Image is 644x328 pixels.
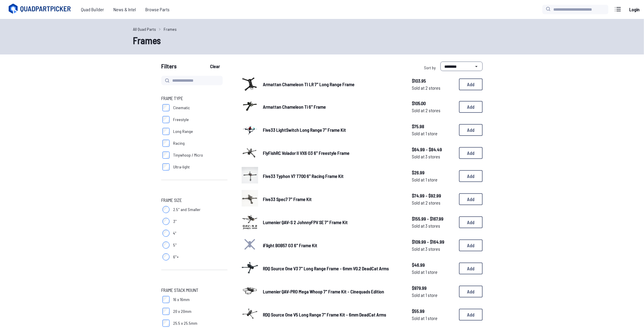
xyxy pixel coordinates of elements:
[162,242,170,249] input: 5"
[173,207,201,213] span: 2.5" and Smaller
[161,95,183,102] span: Frame Type
[263,219,402,226] a: Lumenier QAV-S 2 JohnnyFPV SE 7" Frame Kit
[459,309,483,321] button: Add
[161,287,198,294] span: Frame Stack Mount
[242,76,258,93] a: image
[242,190,258,208] a: image
[242,98,258,114] img: image
[242,121,258,139] a: image
[412,284,454,292] span: $979.99
[412,153,454,160] span: Sold at 3 stores
[412,100,454,107] span: $105.00
[412,222,454,229] span: Sold at 3 stores
[162,308,170,315] input: 20 x 20mm
[162,104,170,111] input: Cinematic
[263,311,402,318] a: RDQ Source One V5 Long Range 7" Frame Kit - 6mm DeadCat Arms
[173,140,185,146] span: Racing
[412,146,454,153] span: $64.99 - $84.49
[76,4,109,15] a: Quad Builder
[133,26,156,32] a: All Quad Parts
[242,259,258,278] a: image
[173,297,190,303] span: 16 x 16mm
[162,320,170,327] input: 25.5 x 25.5mm
[412,245,454,253] span: Sold at 3 stores
[459,101,483,113] button: Add
[263,150,349,156] span: FlyFishRC Volador II VX6 O3 6" Freestyle Frame
[161,197,182,204] span: Frame Size
[263,312,386,317] span: RDQ Source One V5 Long Range 7" Frame Kit - 6mm DeadCat Arms
[162,218,170,225] input: 3"
[162,163,170,171] input: Ultra-light
[412,292,454,299] span: Sold at 1 store
[242,282,258,299] img: image
[412,84,454,91] span: Sold at 2 stores
[627,4,642,15] a: Login
[205,62,225,71] button: Clear
[412,215,454,222] span: $155.99 - $167.99
[263,242,317,248] span: iFlight BOB57 O3 6" Frame Kit
[242,213,258,230] img: image
[263,289,384,294] span: Lumenier QAV-PRO Mega Whoop 7" Frame Kit - Cinequads Edition
[242,167,258,185] a: image
[459,286,483,298] button: Add
[263,196,402,203] a: Five33 Spec7 7" Frame Kit
[242,213,258,231] a: image
[141,4,174,15] a: Browse Parts
[459,170,483,182] button: Add
[242,144,258,162] a: image
[162,128,170,135] input: Long Range
[440,62,483,71] select: Sort by
[173,117,189,123] span: Freestyle
[242,190,258,207] img: image
[459,263,483,274] button: Add
[242,306,258,324] a: image
[263,127,346,133] span: Five33 LightSwitch Long Range 7" Frame Kit
[133,33,511,47] h1: Frames
[412,308,454,315] span: $55.99
[412,192,454,199] span: $74.99 - $92.99
[242,98,258,116] a: image
[242,306,258,322] img: image
[412,169,454,176] span: $26.99
[412,123,454,130] span: $75.98
[412,77,454,84] span: $103.95
[162,206,170,213] input: 2.5" and Smaller
[263,173,402,180] a: Five33 Typhon V7 T700 6" Racing Frame Kit
[109,4,141,15] span: News & Intel
[412,176,454,183] span: Sold at 1 store
[173,230,176,236] span: 4"
[412,130,454,137] span: Sold at 1 store
[242,144,258,160] img: image
[459,124,483,136] button: Add
[173,128,193,134] span: Long Range
[242,167,258,184] img: image
[242,282,258,301] a: image
[412,268,454,276] span: Sold at 1 store
[412,261,454,268] span: $46.99
[263,288,402,295] a: Lumenier QAV-PRO Mega Whoop 7" Frame Kit - Cinequads Edition
[173,105,190,111] span: Cinematic
[263,126,402,134] a: Five33 LightSwitch Long Range 7" Frame Kit
[263,149,402,157] a: FlyFishRC Volador II VX6 O3 6" Freestyle Frame
[242,259,258,276] img: image
[263,265,402,272] a: RDQ Source One V3 7" Long Range Frame - 6mm V0.2 DeadCat Arms
[263,104,326,110] span: Armattan Chameleon Ti 6" Frame
[173,254,179,260] span: 6"+
[263,242,402,249] a: iFlight BOB57 O3 6" Frame Kit
[459,216,483,228] button: Add
[412,315,454,322] span: Sold at 1 store
[263,81,354,87] span: Armattan Chameleon TI LR 7" Long Range Frame
[173,152,203,158] span: Tinywhoop / Micro
[459,78,483,90] button: Add
[173,320,197,326] span: 25.5 x 25.5mm
[412,238,454,245] span: $109.99 - $164.99
[162,253,170,261] input: 6"+
[173,242,177,248] span: 5"
[173,218,177,224] span: 3"
[162,140,170,147] input: Racing
[459,193,483,205] button: Add
[173,164,190,170] span: Ultra-light
[173,308,191,314] span: 20 x 20mm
